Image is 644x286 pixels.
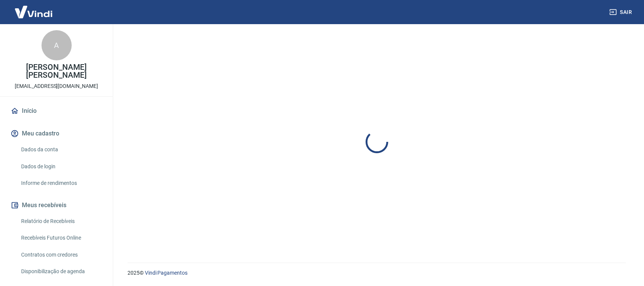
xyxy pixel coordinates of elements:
[6,63,107,79] p: [PERSON_NAME] [PERSON_NAME]
[608,5,635,19] button: Sair
[18,247,104,263] a: Contratos com credores
[18,214,104,229] a: Relatório de Recebíveis
[18,142,104,157] a: Dados da conta
[9,125,104,142] button: Meu cadastro
[18,230,104,246] a: Recebíveis Futuros Online
[145,270,188,276] a: Vindi Pagamentos
[9,0,58,23] img: Vindi
[9,197,104,214] button: Meus recebíveis
[9,103,104,119] a: Início
[15,82,98,90] p: [EMAIL_ADDRESS][DOMAIN_NAME]
[18,264,104,279] a: Disponibilização de agenda
[128,269,626,277] p: 2025 ©
[41,30,72,60] div: A
[18,175,104,191] a: Informe de rendimentos
[18,159,104,174] a: Dados de login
